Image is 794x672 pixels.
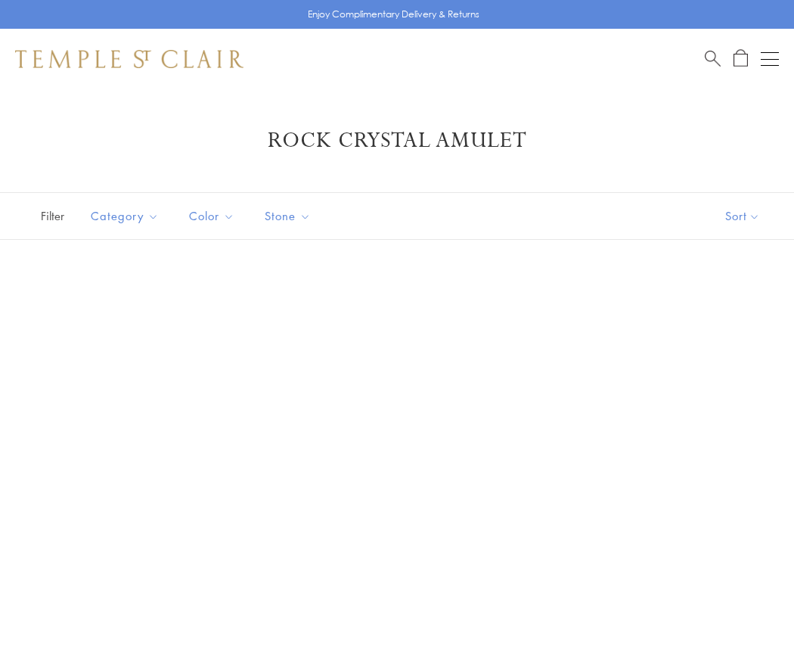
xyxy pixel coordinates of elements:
[83,207,170,226] span: Category
[79,199,170,233] button: Category
[257,207,322,226] span: Stone
[734,49,748,68] a: Open Shopping Bag
[253,199,322,233] button: Stone
[181,207,246,226] span: Color
[15,50,243,68] img: Temple St. Clair
[705,49,721,68] a: Search
[178,199,246,233] button: Color
[761,50,779,68] button: Open navigation
[691,193,794,239] button: Show sort by
[308,7,479,22] p: Enjoy Complimentary Delivery & Returns
[38,127,756,154] h1: Rock Crystal Amulet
